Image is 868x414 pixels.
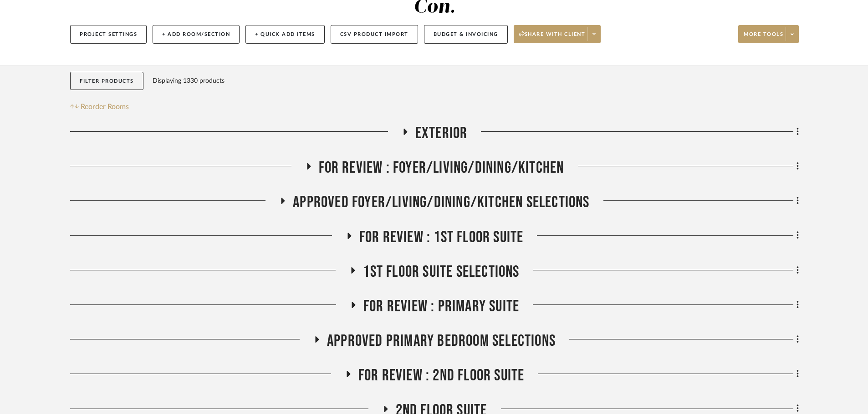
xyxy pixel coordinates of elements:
[70,72,143,90] button: Filter Products
[319,158,564,178] span: FOR REVIEW : Foyer/Living/Dining/Kitchen
[514,25,601,43] button: Share with client
[331,25,418,44] button: CSV Product Import
[424,25,508,44] button: Budget & Invoicing
[81,101,129,112] span: Reorder Rooms
[363,262,519,282] span: 1st Floor Suite Selections
[519,31,586,45] span: Share with client
[363,297,519,316] span: FOR REVIEW : Primary Suite
[70,101,129,112] button: Reorder Rooms
[738,25,799,43] button: More tools
[358,366,525,385] span: FOR REVIEW : 2nd Floor Suite
[744,31,783,45] span: More tools
[70,25,147,44] button: Project Settings
[415,124,468,143] span: Exterior
[245,25,325,44] button: + Quick Add Items
[153,25,240,44] button: + Add Room/Section
[293,193,589,212] span: APPROVED FOYER/LIVING/DINING/KITCHEN SELECTIONS
[153,72,225,90] div: Displaying 1330 products
[327,331,556,351] span: Approved Primary Bedroom Selections
[359,228,524,247] span: FOR REVIEW : 1st Floor Suite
